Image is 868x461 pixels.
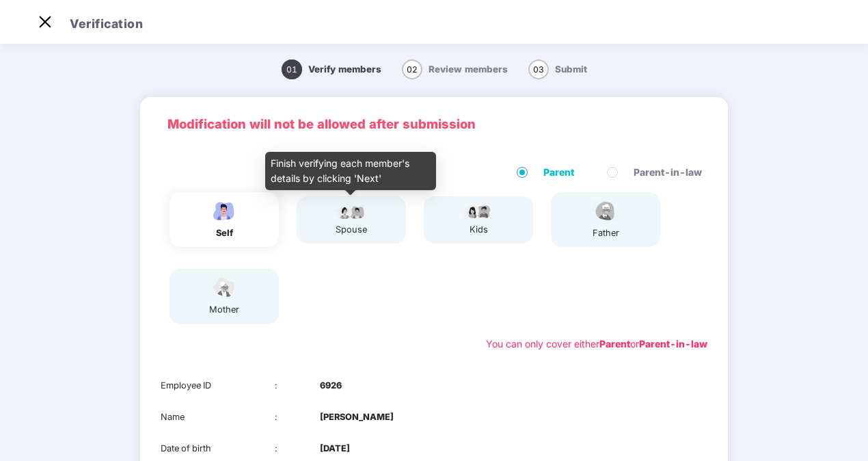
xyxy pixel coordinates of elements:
div: : [275,379,321,393]
div: Finish verifying each member's details by clicking 'Next' [265,152,436,190]
img: svg+xml;base64,PHN2ZyB4bWxucz0iaHR0cDovL3d3dy53My5vcmcvMjAwMC9zdmciIHdpZHRoPSI1NCIgaGVpZ2h0PSIzOC... [207,276,241,300]
span: Review members [429,64,508,75]
span: Verify members [308,64,381,75]
span: Parent-in-law [628,165,707,180]
b: Parent [599,338,630,350]
b: [PERSON_NAME] [320,410,394,424]
img: svg+xml;base64,PHN2ZyBpZD0iRW1wbG95ZWVfbWFsZSIgeG1sbnM9Imh0dHA6Ly93d3cudzMub3JnLzIwMDAvc3ZnIiB3aW... [207,199,241,223]
b: [DATE] [320,442,350,456]
div: You can only cover either or [486,337,707,352]
span: 01 [282,60,302,79]
span: Parent [538,165,580,180]
div: : [275,410,321,424]
b: Parent-in-law [639,338,707,350]
div: father [588,226,623,240]
div: Employee ID [161,379,275,393]
span: 03 [528,60,549,79]
b: 6926 [320,379,342,393]
img: svg+xml;base64,PHN2ZyBpZD0iRmF0aGVyX2ljb24iIHhtbG5zPSJodHRwOi8vd3d3LnczLm9yZy8yMDAwL3N2ZyIgeG1sbn... [588,199,623,223]
div: kids [461,223,496,237]
div: spouse [334,223,368,237]
span: Submit [555,64,587,75]
div: Name [161,410,275,424]
span: 02 [402,60,422,79]
img: svg+xml;base64,PHN2ZyB4bWxucz0iaHR0cDovL3d3dy53My5vcmcvMjAwMC9zdmciIHdpZHRoPSI5Ny44OTciIGhlaWdodD... [334,203,368,220]
div: : [275,442,321,456]
div: Date of birth [161,442,275,456]
img: svg+xml;base64,PHN2ZyB4bWxucz0iaHR0cDovL3d3dy53My5vcmcvMjAwMC9zdmciIHdpZHRoPSI3OS4wMzciIGhlaWdodD... [461,203,496,220]
div: self [207,226,241,240]
p: Modification will not be allowed after submission [167,114,701,134]
div: mother [207,303,241,317]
